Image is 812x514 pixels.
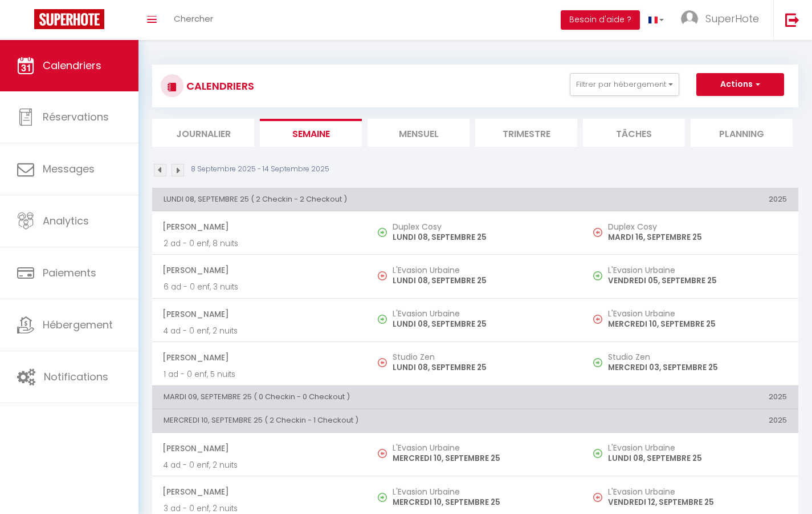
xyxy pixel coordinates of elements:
h5: L'Evasion Urbaine [608,443,787,452]
li: Planning [691,119,793,147]
span: Hébergement [43,318,113,332]
li: Mensuel [368,119,470,147]
li: Trimestre [475,119,577,147]
p: LUNDI 08, SEPTEMBRE 25 [608,452,787,464]
p: MERCREDI 10, SEPTEMBRE 25 [393,496,572,508]
h5: L'Evasion Urbaine [608,487,787,496]
h5: Duplex Cosy [608,222,787,231]
h5: L'Evasion Urbaine [393,266,572,275]
img: NO IMAGE [378,271,387,280]
button: Besoin d'aide ? [561,10,640,30]
span: Messages [43,162,95,176]
button: Filtrer par hébergement [570,73,679,96]
img: NO IMAGE [378,449,387,458]
p: MERCREDI 03, SEPTEMBRE 25 [608,362,787,374]
p: 1 ad - 0 enf, 5 nuits [164,368,356,380]
li: Semaine [260,119,362,147]
span: Calendriers [43,58,101,73]
img: Super Booking [34,9,104,29]
p: 6 ad - 0 enf, 3 nuits [164,281,356,293]
p: 4 ad - 0 enf, 2 nuits [164,325,356,337]
h5: Studio Zen [393,352,572,362]
img: NO IMAGE [593,493,602,502]
button: Actions [696,73,784,96]
span: Chercher [174,13,213,25]
th: 2025 [583,385,798,408]
th: MERCREDI 10, SEPTEMBRE 25 ( 2 Checkin - 1 Checkout ) [152,409,583,432]
h5: L'Evasion Urbaine [393,487,572,496]
h5: Duplex Cosy [393,222,572,231]
h5: L'Evasion Urbaine [393,309,572,318]
img: NO IMAGE [593,315,602,324]
li: Journalier [152,119,254,147]
p: 4 ad - 0 enf, 2 nuits [164,459,356,471]
span: Paiements [43,266,96,280]
h5: L'Evasion Urbaine [608,309,787,318]
span: [PERSON_NAME] [162,347,356,368]
span: [PERSON_NAME] [162,481,356,503]
span: Analytics [43,214,89,228]
span: SuperHote [705,11,759,26]
img: NO IMAGE [593,271,602,280]
button: Ouvrir le widget de chat LiveChat [9,5,43,39]
p: LUNDI 08, SEPTEMBRE 25 [393,362,572,374]
p: MERCREDI 10, SEPTEMBRE 25 [393,452,572,464]
th: LUNDI 08, SEPTEMBRE 25 ( 2 Checkin - 2 Checkout ) [152,188,583,211]
span: [PERSON_NAME] [162,303,356,325]
p: VENDREDI 12, SEPTEMBRE 25 [608,496,787,508]
p: VENDREDI 05, SEPTEMBRE 25 [608,275,787,287]
span: [PERSON_NAME] [162,216,356,238]
h3: CALENDRIERS [183,73,254,99]
h5: L'Evasion Urbaine [608,266,787,275]
img: NO IMAGE [593,358,602,367]
span: [PERSON_NAME] [162,437,356,459]
p: LUNDI 08, SEPTEMBRE 25 [393,275,572,287]
h5: L'Evasion Urbaine [393,443,572,452]
p: 2 ad - 0 enf, 8 nuits [164,238,356,250]
span: [PERSON_NAME] [162,259,356,281]
span: Réservations [43,110,109,124]
img: logout [785,13,799,27]
p: LUNDI 08, SEPTEMBRE 25 [393,318,572,330]
img: NO IMAGE [593,228,602,237]
h5: Studio Zen [608,352,787,362]
li: Tâches [583,119,685,147]
img: NO IMAGE [378,358,387,367]
th: 2025 [583,409,798,432]
p: MARDI 16, SEPTEMBRE 25 [608,231,787,243]
span: Notifications [44,370,108,384]
p: MERCREDI 10, SEPTEMBRE 25 [608,318,787,330]
th: MARDI 09, SEPTEMBRE 25 ( 0 Checkin - 0 Checkout ) [152,385,583,408]
th: 2025 [583,188,798,211]
p: LUNDI 08, SEPTEMBRE 25 [393,231,572,243]
img: NO IMAGE [593,449,602,458]
p: 8 Septembre 2025 - 14 Septembre 2025 [191,164,329,175]
img: ... [681,10,698,27]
